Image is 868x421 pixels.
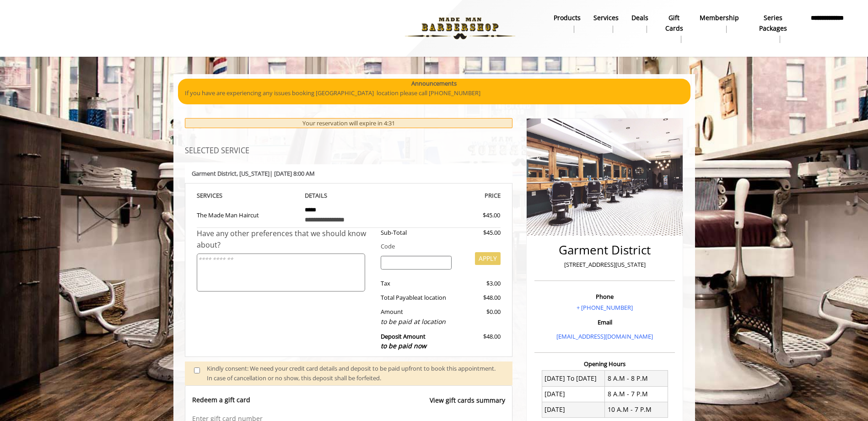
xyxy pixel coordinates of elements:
b: Membership [700,13,739,23]
b: Deposit Amount [381,332,426,351]
div: Sub-Total [374,228,458,237]
b: gift cards [661,13,687,33]
b: Announcements [411,79,457,88]
a: + [PHONE_NUMBER] [577,303,633,312]
h3: Phone [537,293,673,300]
a: DealsDeals [625,11,655,35]
div: $45.00 [458,228,501,237]
div: $0.00 [458,307,501,327]
p: If you have are experiencing any issues booking [GEOGRAPHIC_DATA] location please call [PHONE_NUM... [185,88,684,98]
b: products [554,13,581,23]
div: Kindly consent: We need your credit card details and deposit to be paid upfront to book this appo... [207,364,503,383]
div: Amount [374,307,458,327]
span: , [US_STATE] [237,169,270,178]
div: Code [374,242,501,251]
a: View gift cards summary [430,395,505,414]
h2: Garment District [537,243,673,257]
a: ServicesServices [587,11,625,35]
h3: Email [537,319,673,325]
b: Services [593,13,619,23]
p: [STREET_ADDRESS][US_STATE] [537,260,673,270]
div: Tax [374,279,458,288]
b: Series packages [752,13,793,33]
th: PRICE [399,190,501,201]
th: DETAILS [298,190,399,201]
div: $3.00 [458,279,501,288]
span: S [219,191,222,200]
a: MembershipMembership [693,11,745,35]
td: [DATE] To [DATE] [542,371,605,386]
div: Your reservation will expire in 4:31 [185,118,513,129]
a: [EMAIL_ADDRESS][DOMAIN_NAME] [556,332,653,340]
h3: Opening Hours [534,361,675,367]
div: Have any other preferences that we should know about? [197,228,374,251]
td: 10 A.M - 7 P.M [605,402,668,417]
span: at location [417,293,446,302]
td: [DATE] [542,386,605,402]
button: APPLY [475,252,501,265]
h3: SELECTED SERVICE [185,147,513,155]
img: Made Man Barbershop logo [397,3,523,54]
a: Gift cardsgift cards [655,11,694,45]
td: The Made Man Haircut [197,201,298,228]
p: Redeem a gift card [192,395,250,405]
a: Series packagesSeries packages [745,11,800,45]
td: 8 A.M - 8 P.M [605,371,668,386]
div: $48.00 [458,332,501,351]
td: 8 A.M - 7 P.M [605,386,668,402]
span: to be paid now [381,341,426,350]
b: Garment District | [DATE] 8:00 AM [192,169,315,178]
b: Deals [631,13,648,23]
a: Productsproducts [547,11,587,35]
div: $45.00 [450,210,500,220]
div: to be paid at location [381,317,452,327]
td: [DATE] [542,402,605,417]
div: Total Payable [374,293,458,302]
div: $48.00 [458,293,501,302]
th: SERVICE [197,190,298,201]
